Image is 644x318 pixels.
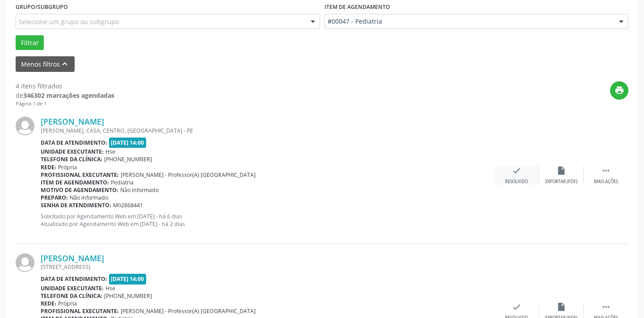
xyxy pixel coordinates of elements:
a: [PERSON_NAME] [41,253,104,263]
span: Não informado [70,194,108,201]
b: Item de agendamento: [41,179,109,186]
b: Telefone da clínica: [41,155,102,163]
span: Hse [105,285,115,292]
span: [DATE] 14:00 [109,274,147,284]
i:  [601,166,611,176]
span: [PERSON_NAME] - Professor(A) [GEOGRAPHIC_DATA] [121,307,256,315]
a: [PERSON_NAME] [41,117,104,126]
b: Profissional executante: [41,171,119,179]
div: Mais ações [594,179,618,185]
b: Unidade executante: [41,148,104,155]
span: [PHONE_NUMBER] [104,292,152,300]
p: Solicitado por Agendamento Web em [DATE] - há 6 dias Atualizado por Agendamento Web em [DATE] - h... [41,213,494,228]
span: Não informado [120,186,159,194]
img: img [16,117,34,135]
i: check [512,302,522,312]
div: de [16,91,114,100]
i: insert_drive_file [556,302,566,312]
div: Resolvido [505,179,528,185]
b: Rede: [41,300,56,307]
button: Menos filtroskeyboard_arrow_up [16,56,75,72]
b: Telefone da clínica: [41,292,102,300]
div: Exportar (PDF) [545,179,577,185]
span: [PHONE_NUMBER] [104,155,152,163]
i: print [615,85,624,95]
div: [STREET_ADDRESS] [41,263,494,271]
span: Própria [58,163,77,171]
i: insert_drive_file [556,166,566,176]
button: print [610,81,628,100]
div: Página 1 de 1 [16,100,114,108]
b: Motivo de agendamento: [41,186,118,194]
span: Selecione um grupo ou subgrupo [19,17,119,26]
strong: 346302 marcações agendadas [23,91,114,100]
button: Filtrar [16,35,44,50]
span: [DATE] 14:00 [109,138,147,148]
b: Preparo: [41,194,68,201]
i: check [512,166,522,176]
b: Rede: [41,163,56,171]
span: Hse [105,148,115,155]
img: img [16,253,34,272]
b: Data de atendimento: [41,139,107,146]
span: [PERSON_NAME] - Professor(A) [GEOGRAPHIC_DATA] [121,171,256,179]
span: M02868441 [113,201,143,209]
span: Pediatria [111,179,134,186]
span: Própria [58,300,77,307]
div: [PERSON_NAME], CASA, CENTRO, [GEOGRAPHIC_DATA] - PE [41,127,494,134]
b: Senha de atendimento: [41,201,111,209]
i:  [601,302,611,312]
div: 4 itens filtrados [16,81,114,91]
b: Profissional executante: [41,307,119,315]
span: #00047 - Pediatria [328,17,610,26]
i: keyboard_arrow_up [60,59,70,69]
b: Data de atendimento: [41,275,107,283]
b: Unidade executante: [41,285,104,292]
